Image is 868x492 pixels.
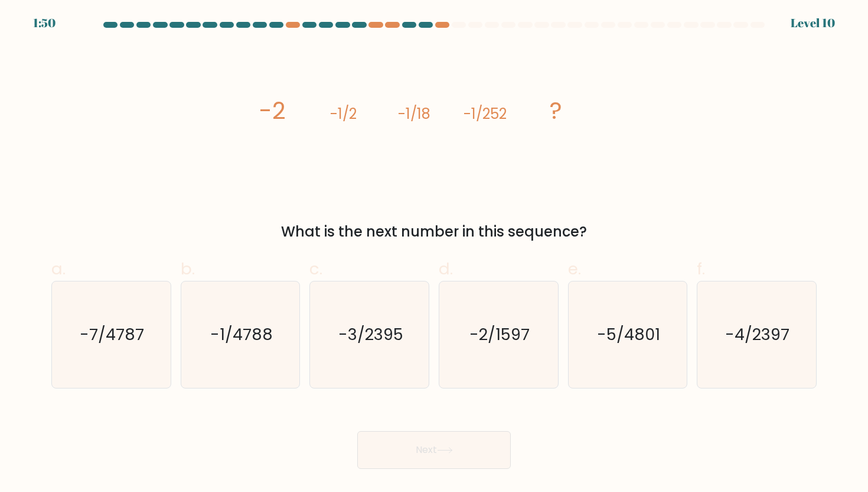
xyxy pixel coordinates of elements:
span: e. [568,257,581,280]
tspan: -1/2 [330,104,357,124]
text: -1/4788 [210,323,273,345]
text: -5/4801 [597,323,660,345]
span: b. [181,257,195,280]
tspan: ? [550,94,562,127]
button: Next [357,431,511,469]
text: -7/4787 [80,323,145,345]
text: -2/1597 [469,323,530,345]
tspan: -1/252 [464,104,507,124]
span: c. [309,257,322,280]
div: Level 10 [791,14,835,32]
text: -3/2395 [338,323,403,345]
span: d. [439,257,453,280]
span: f. [697,257,705,280]
tspan: -1/18 [398,104,430,124]
tspan: -2 [259,94,286,127]
span: a. [51,257,66,280]
div: 1:50 [33,14,56,32]
text: -4/2397 [726,323,790,345]
div: What is the next number in this sequence? [58,221,810,242]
